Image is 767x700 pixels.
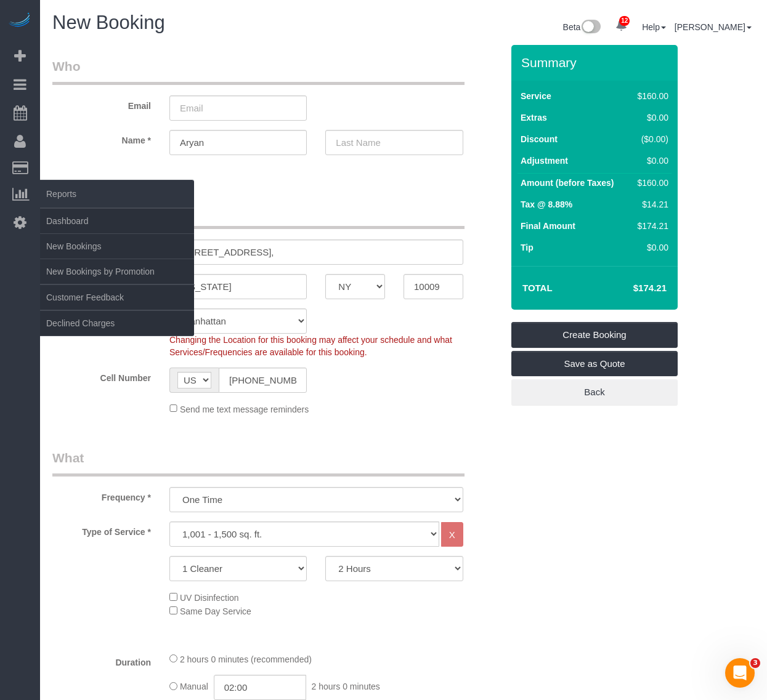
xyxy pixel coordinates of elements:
strong: Total [522,283,553,293]
label: Adjustment [521,155,568,167]
span: UV Disinfection [180,593,239,603]
div: ($0.00) [633,133,668,145]
div: $160.00 [633,90,668,102]
label: Extras [521,111,547,124]
label: Tax @ 8.88% [521,198,572,211]
label: Cell Number [43,368,160,384]
a: New Bookings by Promotion [40,259,194,284]
a: Help [642,22,666,32]
h3: Summary [521,55,672,70]
label: Tip [521,241,534,254]
a: Save as Quote [511,351,678,377]
img: Automaid Logo [7,12,32,30]
span: 12 [619,16,630,26]
label: Final Amount [521,220,575,232]
div: $174.21 [633,220,668,232]
div: $0.00 [633,155,668,167]
input: City [169,274,307,299]
a: Customer Feedback [40,285,194,310]
legend: Where [52,201,465,229]
a: Back [511,379,678,405]
div: $0.00 [633,111,668,124]
span: Same Day Service [180,606,251,616]
span: 2 hours 0 minutes (recommended) [180,654,312,664]
label: Discount [521,133,558,145]
span: Reports [40,180,194,208]
iframe: Intercom live chat [725,658,755,688]
span: 2 hours 0 minutes [312,682,380,692]
legend: What [52,449,465,477]
label: Amount (before Taxes) [521,177,614,189]
label: Frequency * [43,487,160,504]
div: $160.00 [633,177,668,189]
input: Zip Code [404,274,463,299]
a: Create Booking [511,322,678,348]
h4: $174.21 [596,283,667,294]
a: 12 [609,12,633,39]
a: [PERSON_NAME] [675,22,752,32]
span: 3 [750,658,760,668]
div: $14.21 [633,198,668,211]
div: $0.00 [633,241,668,254]
a: Dashboard [40,209,194,233]
input: Email [169,95,307,121]
label: Service [521,90,551,102]
legend: Who [52,57,465,85]
ul: Reports [40,208,194,336]
label: Email [43,95,160,112]
a: Declined Charges [40,311,194,336]
label: Duration [43,652,160,669]
a: New Bookings [40,234,194,259]
input: Last Name [325,130,463,155]
span: Changing the Location for this booking may affect your schedule and what Services/Frequencies are... [169,335,452,357]
span: Send me text message reminders [180,404,309,414]
img: New interface [580,20,601,36]
input: First Name [169,130,307,155]
span: New Booking [52,12,165,33]
input: Cell Number [219,368,307,393]
label: Type of Service * [43,521,160,538]
span: Manual [180,682,208,692]
a: Beta [563,22,601,32]
label: Name * [43,130,160,147]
